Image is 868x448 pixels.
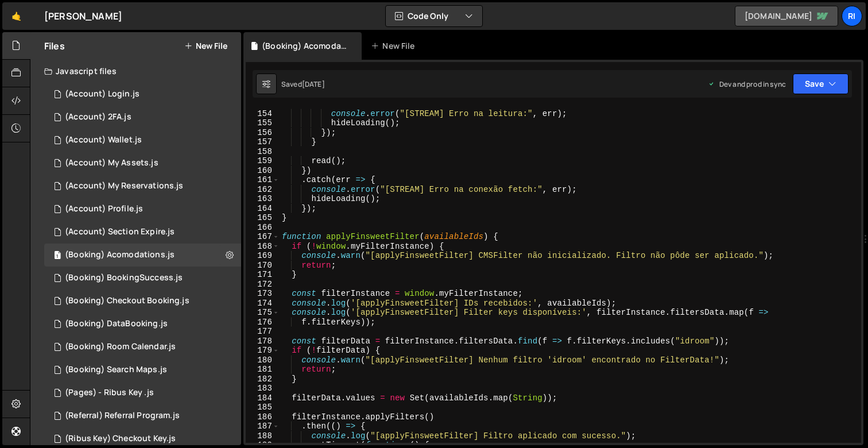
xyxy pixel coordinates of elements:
div: 16291/44384.js [44,129,241,152]
div: 16291/44038.js [44,267,241,289]
div: (Booking) DataBooking.js [65,319,168,329]
span: 1 [54,252,61,261]
div: Saved [281,79,325,89]
div: 156 [246,128,280,138]
div: [PERSON_NAME] [44,9,122,23]
div: 16291/44046.js [44,358,241,381]
div: 183 [246,384,280,393]
div: 16291/44049.js [44,404,241,427]
div: (Ribus Key) Checkout Key.js [65,434,176,444]
div: 178 [246,337,280,346]
div: (Account) Login.js [65,89,139,99]
div: 16291/43984.js [44,221,241,244]
div: 16291/44039.js [44,289,241,312]
div: 16291/44036.js [44,175,241,198]
div: 16291/43983.js [44,198,241,221]
div: 16291/44358.js [44,83,241,106]
a: Ri [842,6,862,26]
div: 165 [246,213,280,223]
div: 180 [246,356,280,365]
div: 161 [246,175,280,185]
button: Code Only [386,6,482,26]
div: (Booking) Search Maps.js [65,365,167,375]
div: (Booking) Room Calendar.js [65,342,176,352]
div: Javascript files [30,60,241,83]
div: 182 [246,374,280,384]
div: 155 [246,118,280,128]
div: (Booking) Acomodations.js [262,40,348,52]
div: 169 [246,251,280,261]
div: 172 [246,280,280,289]
div: (Account) My Reservations.js [65,181,183,191]
div: 173 [246,289,280,299]
div: 185 [246,403,280,412]
div: 16291/44035.js [44,152,241,175]
div: [DATE] [302,79,325,89]
h2: Files [44,40,65,52]
div: 16291/44047.js [44,381,241,404]
div: (Referral) Referral Program.js [65,411,180,421]
div: 16291/44034.js [44,106,241,129]
a: [DOMAIN_NAME] [735,6,838,26]
div: (Booking) Checkout Booking.js [65,296,189,306]
div: 163 [246,194,280,204]
a: 🤙 [2,2,30,30]
div: (Booking) BookingSuccess.js [65,273,183,283]
div: 186 [246,412,280,422]
div: 16291/44037.js [44,244,241,267]
div: 164 [246,204,280,214]
div: (Account) Section Expire.js [65,227,175,237]
div: (Booking) Acomodations.js [65,250,175,260]
div: 174 [246,299,280,308]
div: 181 [246,365,280,374]
div: 168 [246,242,280,252]
div: (Pages) - Ribus Key .js [65,388,154,398]
div: (Account) Wallet.js [65,135,142,145]
div: 158 [246,147,280,157]
div: 160 [246,166,280,176]
div: 175 [246,308,280,318]
div: New File [371,40,419,52]
div: (Account) Profile.js [65,204,143,214]
div: 171 [246,270,280,280]
div: 16291/44040.js [44,312,241,335]
div: 167 [246,232,280,242]
div: 179 [246,346,280,356]
button: Save [793,74,848,94]
div: 159 [246,156,280,166]
div: 16291/44045.js [44,335,241,358]
div: 166 [246,223,280,233]
div: 184 [246,393,280,403]
div: (Account) 2FA.js [65,112,131,122]
div: 187 [246,422,280,431]
button: New File [184,41,227,51]
div: 176 [246,318,280,327]
div: 154 [246,109,280,119]
div: Dev and prod in sync [708,79,786,89]
div: 177 [246,327,280,337]
div: 170 [246,261,280,271]
div: 162 [246,185,280,195]
div: 188 [246,431,280,441]
div: 157 [246,137,280,147]
div: (Account) My Assets.js [65,158,158,168]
